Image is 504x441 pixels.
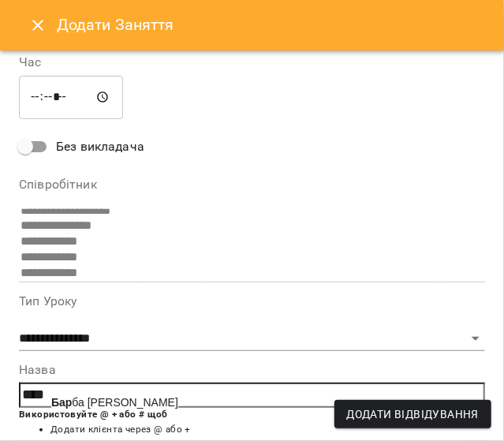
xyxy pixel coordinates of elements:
[19,409,168,420] b: Використовуйте @ + або # щоб
[334,400,491,428] button: Додати Відвідування
[51,396,178,409] span: ба [PERSON_NAME]
[19,56,485,69] label: Час
[347,405,479,424] span: Додати Відвідування
[50,422,485,438] li: Додати клієнта через @ або +
[19,178,485,191] label: Співробітник
[19,6,57,44] button: Close
[57,13,485,37] h6: Додати Заняття
[19,364,485,376] label: Назва
[51,396,72,409] b: Бар
[19,295,485,308] label: Тип Уроку
[56,137,144,156] span: Без викладача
